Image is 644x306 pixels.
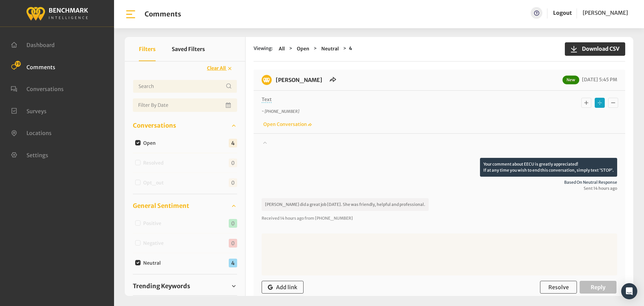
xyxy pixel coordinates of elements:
[262,216,279,221] span: Received
[11,63,55,70] a: Comments 19
[11,107,47,114] a: Surveys
[141,160,169,167] label: Resolved
[480,158,617,177] p: Your comment about EECU is greatly appreciated! If at any time you wish to end this conversation,...
[145,10,181,18] h1: Comments
[11,129,52,136] a: Locations
[133,98,237,112] input: Date range input field
[272,75,326,85] h6: EECU - Perrin
[11,41,55,48] a: Dashboard
[135,260,141,265] input: Neutral
[133,80,237,93] input: Username
[229,139,237,147] span: 4
[583,7,628,19] a: [PERSON_NAME]
[133,201,237,211] a: General Sentiment
[141,179,169,186] label: Opt_out
[141,240,169,247] label: Negative
[26,130,52,136] span: Locations
[133,201,189,210] span: General Sentiment
[139,37,156,61] button: Filters
[141,220,167,227] label: Positive
[565,42,625,56] button: Download CSV
[224,98,233,112] button: Open Calendar
[26,151,48,158] span: Settings
[133,121,176,130] span: Conversations
[26,42,55,48] span: Dashboard
[262,75,272,85] img: benchmark
[229,178,237,187] span: 0
[133,281,190,291] span: Trending Keywords
[580,77,617,83] span: [DATE] 5:45 PM
[562,76,579,84] span: New
[203,62,237,74] button: Clear All
[621,283,637,299] div: Open Intercom Messenger
[229,239,237,248] span: 0
[548,284,569,291] span: Resolve
[262,281,304,294] button: Add link
[229,259,237,267] span: 4
[229,159,237,167] span: 0
[11,151,48,158] a: Settings
[172,37,205,61] button: Saved Filters
[135,140,141,145] input: Open
[141,140,161,147] label: Open
[295,45,311,53] button: Open
[15,61,21,67] span: 19
[262,96,272,103] span: Text
[262,185,617,191] span: Sent 14 hours ago
[262,109,299,114] i: ~ [PHONE_NUMBER]
[229,219,237,228] span: 0
[583,9,628,16] span: [PERSON_NAME]
[133,121,237,131] a: Conversations
[305,216,353,221] span: from [PHONE_NUMBER]
[578,45,620,53] span: Download CSV
[540,281,577,294] button: Resolve
[141,260,166,267] label: Neutral
[133,281,237,291] a: Trending Keywords
[11,85,64,92] a: Conversations
[349,45,352,51] strong: 4
[207,65,226,71] span: Clear All
[262,179,617,185] span: Based on neutral response
[26,86,64,92] span: Conversations
[26,107,47,114] span: Surveys
[254,45,273,53] span: Viewing:
[553,9,572,16] a: Logout
[262,198,429,211] p: [PERSON_NAME] did a great job [DATE]. She was friendly, helpful and professional.
[276,77,322,83] a: [PERSON_NAME]
[26,63,55,70] span: Comments
[277,45,287,53] button: All
[580,96,620,110] div: Basic example
[319,45,341,53] button: Neutral
[280,216,304,221] span: 14 hours ago
[26,5,88,21] img: benchmark
[125,8,137,20] img: bar
[553,7,572,19] a: Logout
[262,121,312,127] a: Open Conversation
